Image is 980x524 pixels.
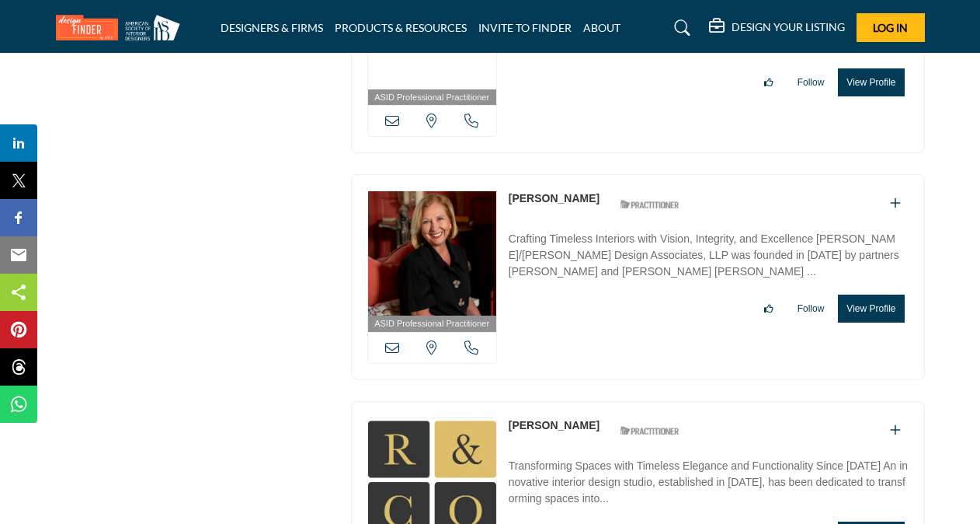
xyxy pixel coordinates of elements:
[335,21,467,34] a: PRODUCTS & RESOURCES
[509,417,599,434] p: Suzanne Barnes
[368,191,496,332] a: ASID Professional Practitioner
[732,20,845,34] h5: DESIGN YOUR LISTING
[509,458,909,510] p: Transforming Spaces with Timeless Elegance and Functionality Since [DATE] An innovative interior ...
[787,295,835,322] button: Follow
[614,194,684,214] img: ASID Qualified Practitioners Badge Icon
[614,421,684,441] img: ASID Qualified Practitioners Badge Icon
[873,21,908,34] span: Log In
[509,449,909,510] a: Transforming Spaces with Timeless Elegance and Functionality Since [DATE] An innovative interior ...
[890,424,901,437] a: Add To List
[838,295,904,323] button: View Profile
[890,197,901,210] a: Add To List
[509,419,599,431] a: [PERSON_NAME]
[374,91,489,104] span: ASID Professional Practitioner
[583,21,620,34] a: ABOUT
[509,231,909,283] p: Crafting Timeless Interiors with Vision, Integrity, and Excellence [PERSON_NAME]/[PERSON_NAME] De...
[509,192,599,204] a: [PERSON_NAME]
[754,295,784,322] button: Like listing
[56,15,188,40] img: Site Logo
[509,190,599,207] p: Sarah Eilers
[838,68,904,96] button: View Profile
[509,222,909,283] a: Crafting Timeless Interiors with Vision, Integrity, and Excellence [PERSON_NAME]/[PERSON_NAME] De...
[368,191,496,316] img: Sarah Eilers
[857,13,925,42] button: Log In
[221,21,323,34] a: DESIGNERS & FIRMS
[478,21,572,34] a: INVITE TO FINDER
[659,16,700,40] a: Search
[709,19,845,37] div: DESIGN YOUR LISTING
[754,69,784,96] button: Like listing
[787,69,835,96] button: Follow
[374,317,489,330] span: ASID Professional Practitioner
